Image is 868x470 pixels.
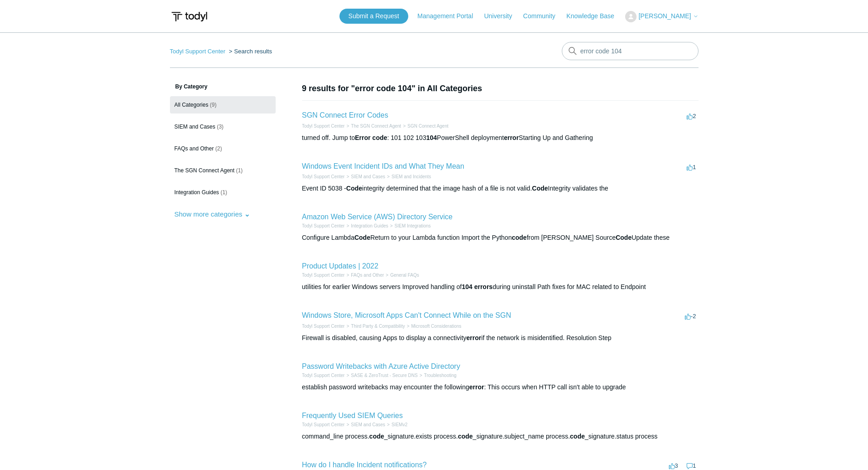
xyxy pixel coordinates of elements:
a: Amazon Web Service (AWS) Directory Service [302,213,453,221]
em: Code [616,234,632,241]
li: SIEM and Cases [344,173,385,180]
em: Code [532,185,548,192]
a: Todyl Support Center [170,48,226,55]
em: code [512,234,527,241]
button: Show more categories [170,206,255,222]
span: 3 [669,462,678,469]
span: (1) [236,167,243,174]
a: SIEM and Cases (3) [170,118,276,135]
li: General FAQs [384,272,419,279]
span: 2 [687,113,696,119]
a: SIEM and Cases [351,174,385,179]
em: 104 [426,134,437,141]
a: How do I handle Incident notifications? [302,461,427,469]
a: SIEM and Incidents [391,174,431,179]
a: Microsoft Considerations [411,324,462,329]
a: Knowledge Base [566,11,623,21]
div: utilities for earlier Windows servers Improved handling of during uninstall Path fixes for MAC re... [302,282,699,292]
div: Firewall is disabled, causing Apps to display a connectivity if the network is misidentified. Res... [302,333,699,343]
a: Todyl Support Center [302,373,345,378]
a: Frequently Used SIEM Queries [302,412,403,419]
a: Todyl Support Center [302,223,345,228]
em: code [570,433,585,440]
h1: 9 results for "error code 104" in All Categories [302,83,699,95]
a: Windows Event Incident IDs and What They Mean [302,162,464,170]
li: FAQs and Other [344,272,384,279]
span: 1 [687,462,696,469]
span: (2) [216,145,222,152]
a: SIEM Integrations [395,223,431,228]
span: SIEM and Cases [175,124,216,130]
a: SIEMv2 [391,422,407,427]
a: Windows Store, Microsoft Apps Can't Connect While on the SGN [302,311,511,319]
li: Search results [227,48,272,55]
div: turned off. Jump to : 101 102 103 PowerShell deployment Starting Up and Gathering [302,133,699,143]
a: Product Updates | 2022 [302,262,379,270]
em: error [469,383,484,391]
em: 104 [462,283,472,290]
button: [PERSON_NAME] [625,11,698,22]
li: SIEM Integrations [388,222,431,229]
li: Todyl Support Center [302,421,345,428]
span: -2 [685,313,696,320]
a: Community [523,11,565,21]
a: Password Writebacks with Azure Active Directory [302,362,460,370]
span: (1) [221,189,227,196]
em: error [467,334,482,341]
a: Todyl Support Center [302,273,345,278]
a: Troubleshooting [424,373,456,378]
div: Event ID 5038 - integrity determined that the image hash of a file is not valid. Integrity valida... [302,184,699,193]
a: Integration Guides [351,223,388,228]
li: Todyl Support Center [170,48,227,55]
li: The SGN Connect Agent [344,123,401,129]
li: Todyl Support Center [302,173,345,180]
div: establish password writebacks may encounter the following : This occurs when HTTP call isn't able... [302,382,699,392]
li: SASE & ZeroTrust - Secure DNS [344,372,417,379]
em: Code [346,185,362,192]
a: SASE & ZeroTrust - Secure DNS [351,373,417,378]
span: (3) [217,124,224,130]
a: SGN Connect Error Codes [302,111,388,119]
em: code [458,433,473,440]
a: The SGN Connect Agent (1) [170,162,276,179]
li: Troubleshooting [418,372,457,379]
li: SGN Connect Agent [401,123,448,129]
span: All Categories [175,102,209,108]
li: Todyl Support Center [302,222,345,229]
span: (9) [210,102,217,108]
li: Todyl Support Center [302,123,345,129]
em: error [504,134,519,141]
span: 1 [687,164,696,170]
li: Todyl Support Center [302,272,345,279]
a: All Categories (9) [170,96,276,114]
a: FAQs and Other (2) [170,140,276,157]
li: SIEM and Cases [344,421,385,428]
h3: By Category [170,83,276,91]
em: errors [474,283,493,290]
em: Error code [355,134,387,141]
li: Todyl Support Center [302,323,345,330]
a: FAQs and Other [351,273,384,278]
a: Integration Guides (1) [170,184,276,201]
img: Todyl Support Center Help Center home page [170,8,209,25]
span: FAQs and Other [175,145,214,152]
input: Search [562,42,699,60]
a: Todyl Support Center [302,174,345,179]
a: University [484,11,521,21]
li: Todyl Support Center [302,372,345,379]
span: Integration Guides [175,189,219,196]
li: SIEM and Incidents [385,173,431,180]
a: Todyl Support Center [302,422,345,427]
li: SIEMv2 [385,421,407,428]
a: Todyl Support Center [302,124,345,129]
div: command_line process. _signature.exists process. _signature.subject_name process. _signature.stat... [302,432,699,441]
a: SIEM and Cases [351,422,385,427]
a: Third Party & Compatibility [351,324,405,329]
a: Todyl Support Center [302,324,345,329]
span: [PERSON_NAME] [638,12,691,20]
a: Management Portal [417,11,482,21]
span: The SGN Connect Agent [175,167,235,174]
a: General FAQs [390,273,419,278]
a: Submit a Request [339,9,408,24]
div: Configure Lambda Return to your Lambda function Import the Python from [PERSON_NAME] Source Updat... [302,233,699,243]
